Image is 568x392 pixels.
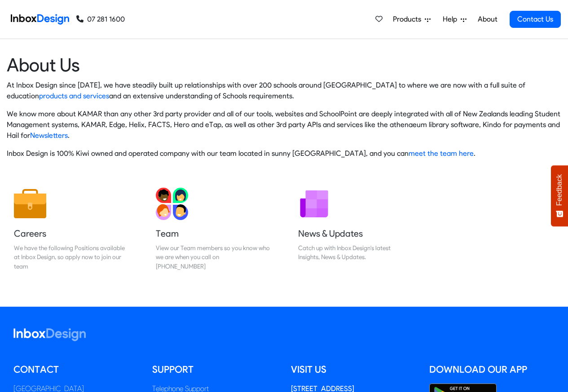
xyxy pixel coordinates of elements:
a: Careers We have the following Positions available at Inbox Design, so apply now to join our team [7,181,135,278]
button: Feedback - Show survey [551,165,568,226]
a: News & Updates Catch up with Inbox Design's latest Insights, News & Updates. [291,181,419,278]
span: Products [393,14,425,25]
a: products and services [39,92,109,100]
h5: Team [156,227,270,240]
img: logo_inboxdesign_white.svg [13,328,86,341]
h5: Support [152,363,277,376]
h5: Contact [13,363,139,376]
img: 2022_01_13_icon_job.svg [14,188,46,220]
h5: Download our App [429,363,555,376]
a: About [475,10,500,28]
span: Help [443,14,461,25]
h5: Careers [14,227,128,240]
span: Feedback [555,174,564,206]
img: 2022_01_12_icon_newsletter.svg [298,188,330,220]
img: 2022_01_13_icon_team.svg [156,188,188,220]
a: 07 281 1600 [76,14,125,25]
p: Inbox Design is 100% Kiwi owned and operated company with our team located in sunny [GEOGRAPHIC_D... [7,148,561,159]
p: We know more about KAMAR than any other 3rd party provider and all of our tools, websites and Sch... [7,109,561,141]
a: Contact Us [510,11,561,28]
h5: News & Updates [298,227,412,240]
p: At Inbox Design since [DATE], we have steadily built up relationships with over 200 schools aroun... [7,80,561,101]
heading: About Us [7,53,561,76]
a: Newsletters [30,131,68,140]
div: View our Team members so you know who we are when you call on [PHONE_NUMBER] [156,243,270,271]
div: Catch up with Inbox Design's latest Insights, News & Updates. [298,243,412,262]
div: We have the following Positions available at Inbox Design, so apply now to join our team [14,243,128,271]
a: Products [389,10,434,28]
a: Team View our Team members so you know who we are when you call on [PHONE_NUMBER] [149,181,277,278]
h5: Visit us [291,363,416,376]
a: meet the team here [409,149,474,158]
a: Help [439,10,470,28]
